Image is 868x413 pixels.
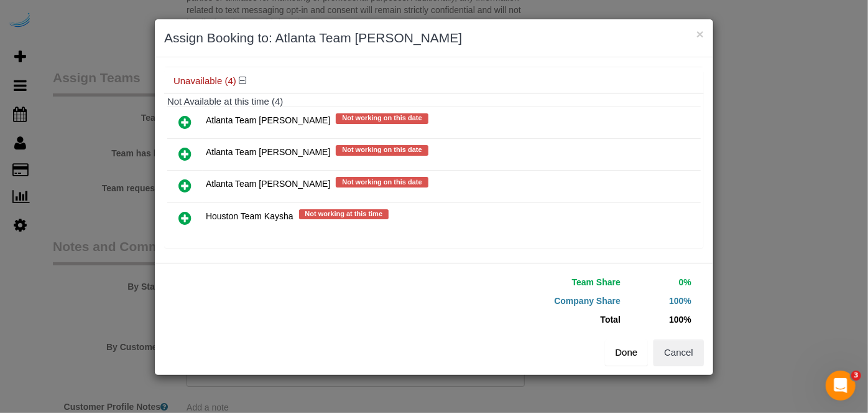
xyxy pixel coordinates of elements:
td: 100% [624,310,695,329]
td: 0% [624,273,695,292]
iframe: Intercom live chat [826,371,856,401]
span: Not working on this date [336,177,428,187]
span: Atlanta Team [PERSON_NAME] [206,148,330,158]
span: Houston Team Kaysha [206,211,293,221]
h4: Not Available at this time (4) [167,97,701,107]
h4: Unavailable (4) [173,76,695,87]
span: Atlanta Team [PERSON_NAME] [206,179,330,189]
span: Not working on this date [336,113,428,123]
span: Not working on this date [336,145,428,155]
span: 3 [851,371,861,381]
span: Not working at this time [299,209,389,219]
td: 100% [624,292,695,310]
span: Atlanta Team [PERSON_NAME] [206,116,330,126]
button: × [696,27,704,40]
td: Total [443,310,624,329]
td: Company Share [443,292,624,310]
button: Cancel [653,339,704,366]
td: Team Share [443,273,624,292]
h3: Assign Booking to: Atlanta Team [PERSON_NAME] [164,29,704,47]
button: Done [605,339,649,366]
